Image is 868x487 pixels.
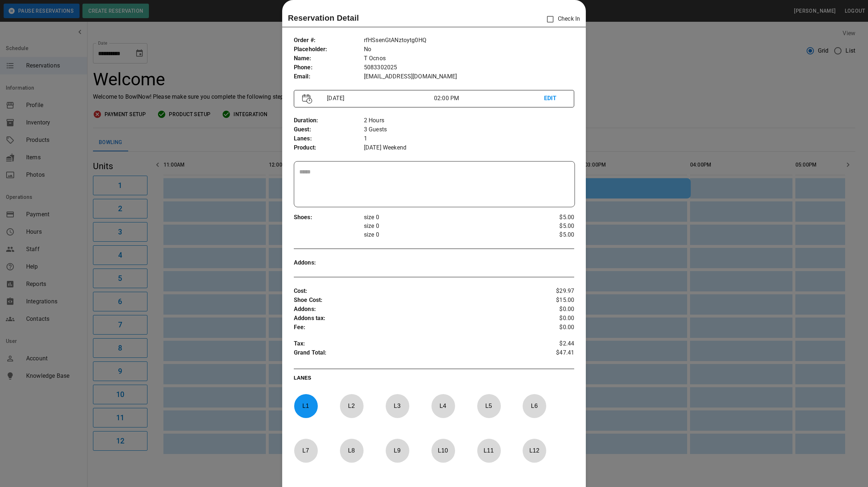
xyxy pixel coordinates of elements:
[294,339,528,348] p: Tax :
[431,442,455,459] p: L 10
[528,296,575,305] p: $15.00
[294,314,528,323] p: Addons tax :
[294,305,528,314] p: Addons :
[294,45,364,54] p: Placeholder :
[340,442,364,459] p: L 8
[364,45,574,54] p: No
[364,125,574,134] p: 3 Guests
[543,12,580,27] p: Check In
[364,222,528,230] p: size 0
[294,296,528,305] p: Shoe Cost :
[522,442,546,459] p: L 12
[364,63,574,72] p: 5083302025
[294,258,364,267] p: Addons :
[294,63,364,72] p: Phone :
[544,94,566,103] p: EDIT
[528,213,575,222] p: $5.00
[288,12,359,24] p: Reservation Detail
[528,230,575,239] p: $5.00
[294,36,364,45] p: Order # :
[294,54,364,63] p: Name :
[528,305,575,314] p: $0.00
[528,314,575,323] p: $0.00
[324,94,434,103] p: [DATE]
[294,213,364,222] p: Shoes :
[294,348,528,359] p: Grand Total :
[385,397,409,414] p: L 3
[385,442,409,459] p: L 9
[294,134,364,143] p: Lanes :
[364,134,574,143] p: 1
[302,94,312,104] img: Vector
[294,323,528,332] p: Fee :
[294,287,528,296] p: Cost :
[294,72,364,81] p: Email :
[364,36,574,45] p: rfHSsenGtANztoytg0HQ
[294,397,318,414] p: L 1
[528,323,575,332] p: $0.00
[522,397,546,414] p: L 6
[528,222,575,230] p: $5.00
[528,339,575,348] p: $2.44
[364,230,528,239] p: size 0
[340,397,364,414] p: L 2
[294,143,364,152] p: Product :
[294,125,364,134] p: Guest :
[294,442,318,459] p: L 7
[364,72,574,81] p: [EMAIL_ADDRESS][DOMAIN_NAME]
[431,397,455,414] p: L 4
[477,442,501,459] p: L 11
[434,94,544,103] p: 02:00 PM
[294,116,364,125] p: Duration :
[364,54,574,63] p: T Ocnos
[528,287,575,296] p: $29.97
[294,374,575,384] p: LANES
[364,116,574,125] p: 2 Hours
[528,348,575,359] p: $47.41
[477,397,501,414] p: L 5
[364,143,574,152] p: [DATE] Weekend
[364,213,528,222] p: size 0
